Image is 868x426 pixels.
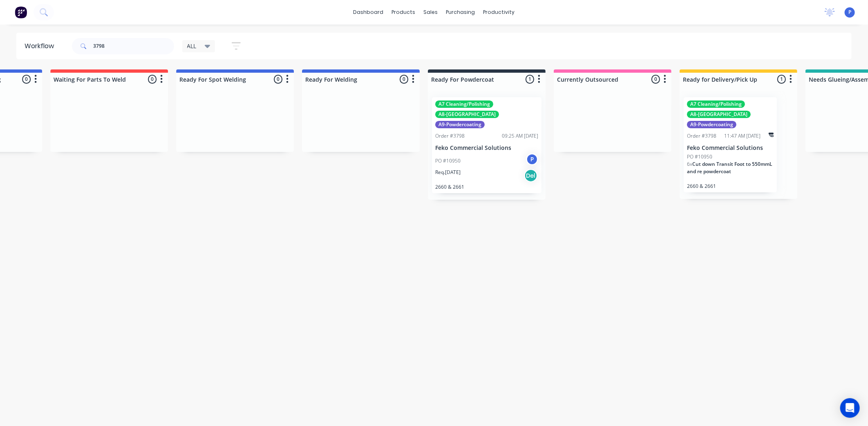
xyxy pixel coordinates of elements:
[420,6,442,18] div: sales
[25,41,58,51] div: Workflow
[840,398,860,418] div: Open Intercom Messenger
[442,6,479,18] div: purchasing
[388,6,420,18] div: products
[435,145,538,152] p: Feko Commercial Solutions
[187,42,197,50] span: ALL
[435,169,461,176] p: Req. [DATE]
[435,111,499,118] div: A8-[GEOGRAPHIC_DATA]
[435,100,493,108] div: A7 Cleaning/Polishing
[725,132,761,140] div: 11:47 AM [DATE]
[687,183,774,189] p: 2660 & 2661
[15,6,27,18] img: Factory
[479,6,519,18] div: productivity
[432,97,541,193] div: A7 Cleaning/PolishingA8-[GEOGRAPHIC_DATA]A9-PowdercoatingOrder #379809:25 AM [DATE]Feko Commercia...
[687,100,745,108] div: A7 Cleaning/Polishing
[93,38,174,54] input: Search for orders...
[502,132,538,140] div: 09:25 AM [DATE]
[687,161,692,167] span: 6 x
[687,121,736,128] div: A9-Powdercoating
[687,161,772,175] span: Cut down Transit Foot to 550mmL and re powdercoat
[687,132,716,140] div: Order #3798
[526,153,538,165] div: P
[687,111,751,118] div: A8-[GEOGRAPHIC_DATA]
[848,9,851,16] span: P
[435,157,461,165] p: PO #10950
[435,184,538,190] p: 2660 & 2661
[687,153,712,161] p: PO #10950
[435,121,485,128] div: A9-Powdercoating
[349,6,388,18] a: dashboard
[524,169,537,182] div: Del
[435,132,465,140] div: Order #3798
[684,97,777,192] div: A7 Cleaning/PolishingA8-[GEOGRAPHIC_DATA]A9-PowdercoatingOrder #379811:47 AM [DATE]Feko Commercia...
[687,145,774,152] p: Feko Commercial Solutions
